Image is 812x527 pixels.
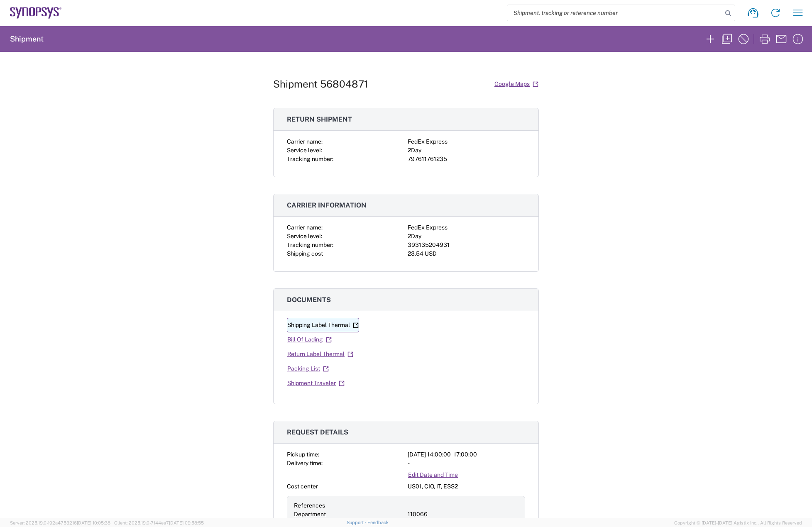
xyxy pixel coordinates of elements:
a: Feedback [367,520,389,525]
div: 110066 [408,510,518,519]
span: Copyright © [DATE]-[DATE] Agistix Inc., All Rights Reserved [674,519,802,527]
a: Bill Of Lading [287,332,332,347]
div: FedEx Express [408,137,525,146]
a: Packing List [287,361,329,376]
div: 23.54 USD [408,249,525,258]
a: Shipping Label Thermal [287,318,359,332]
span: Carrier information [287,201,367,209]
a: Support [347,520,367,525]
span: Tracking number: [287,156,333,162]
span: Return shipment [287,115,352,123]
a: Google Maps [494,77,539,91]
div: 393135204931 [408,241,525,249]
h1: Shipment 56804871 [273,78,368,90]
a: Return Label Thermal [287,347,354,361]
span: Cost center [287,483,318,490]
span: Client: 2025.19.0-7f44ea7 [114,520,204,525]
div: 2Day [408,232,525,241]
span: [DATE] 10:05:38 [77,520,110,525]
a: Shipment Traveler [287,376,345,390]
div: 2Day [408,146,525,155]
span: Tracking number: [287,242,333,248]
div: - [408,459,525,468]
span: Documents [287,296,331,304]
span: [DATE] 09:58:55 [169,520,204,525]
input: Shipment, tracking or reference number [507,5,722,21]
span: Carrier name: [287,224,323,231]
span: Pickup time: [287,451,319,458]
a: Edit Date and Time [408,468,458,482]
span: Carrier name: [287,138,323,145]
span: Service level: [287,147,322,154]
div: US01, CIO, IT, ESS2 [408,482,525,491]
span: Request details [287,428,348,436]
span: Service level: [287,233,322,239]
div: [DATE] 14:00:00 - 17:00:00 [408,450,525,459]
div: 797611761235 [408,155,525,163]
div: FedEx Express [408,223,525,232]
div: Department [294,510,404,519]
span: References [294,502,325,509]
span: Shipping cost [287,250,323,257]
h2: Shipment [10,34,44,44]
span: Server: 2025.19.0-192a4753216 [10,520,110,525]
span: Delivery time: [287,460,323,466]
